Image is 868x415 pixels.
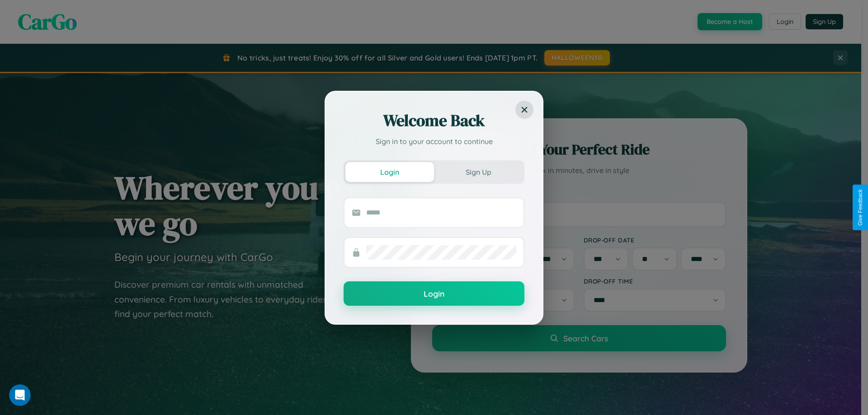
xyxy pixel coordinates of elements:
[344,281,524,306] button: Login
[345,162,434,182] button: Login
[344,136,524,147] p: Sign in to your account to continue
[344,110,524,131] h2: Welcome Back
[9,384,31,406] iframe: Intercom live chat
[857,189,863,226] div: Give Feedback
[434,162,523,182] button: Sign Up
